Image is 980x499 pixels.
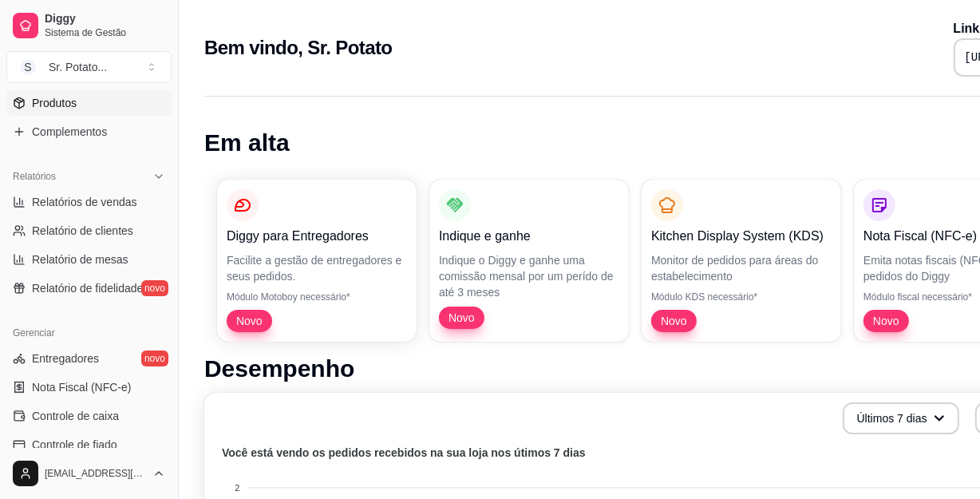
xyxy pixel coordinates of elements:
a: Relatório de clientes [6,218,172,244]
span: Novo [654,313,694,329]
span: Sistema de Gestão [45,26,165,39]
span: Novo [442,310,481,326]
a: Relatório de fidelidadenovo [6,275,172,301]
p: Facilite a gestão de entregadores e seus pedidos. [227,252,407,284]
a: Produtos [6,90,172,116]
div: Sr. Potato ... [49,59,107,75]
p: Diggy para Entregadores [227,227,407,246]
span: Relatórios de vendas [32,194,137,210]
a: Controle de caixa [6,403,172,429]
span: Diggy [45,12,165,26]
span: Relatórios [13,170,56,183]
span: Nota Fiscal (NFC-e) [32,379,131,395]
a: Entregadoresnovo [6,346,172,371]
a: DiggySistema de Gestão [6,6,172,45]
span: Novo [230,313,269,329]
a: Nota Fiscal (NFC-e) [6,374,172,400]
span: Controle de fiado [32,437,117,453]
button: Diggy para EntregadoresFacilite a gestão de entregadores e seus pedidos.Módulo Motoboy necessário... [217,180,417,342]
p: Kitchen Display System (KDS) [651,227,832,246]
a: Controle de fiado [6,432,172,457]
h2: Bem vindo, Sr. Potato [204,35,392,61]
p: Monitor de pedidos para áreas do estabelecimento [651,252,832,284]
span: Relatório de mesas [32,251,128,267]
p: Módulo KDS necessário* [651,291,832,303]
text: Você está vendo os pedidos recebidos na sua loja nos útimos 7 dias [222,447,586,460]
span: Novo [867,313,906,329]
span: Complementos [32,124,107,140]
p: Indique e ganhe [439,227,619,246]
button: Indique e ganheIndique o Diggy e ganhe uma comissão mensal por um perído de até 3 mesesNovo [429,180,629,342]
button: Kitchen Display System (KDS)Monitor de pedidos para áreas do estabelecimentoMódulo KDS necessário... [642,180,841,342]
span: Relatório de fidelidade [32,280,143,296]
a: Relatório de mesas [6,247,172,272]
button: [EMAIL_ADDRESS][DOMAIN_NAME] [6,454,172,493]
button: Últimos 7 dias [843,402,959,434]
button: Select a team [6,51,172,83]
p: Módulo Motoboy necessário* [227,291,407,303]
p: Indique o Diggy e ganhe uma comissão mensal por um perído de até 3 meses [439,252,619,300]
span: [EMAIL_ADDRESS][DOMAIN_NAME] [45,467,146,480]
span: Controle de caixa [32,408,119,424]
span: Entregadores [32,350,99,366]
a: Complementos [6,119,172,145]
span: Relatório de clientes [32,223,133,239]
span: S [20,59,36,75]
span: Produtos [32,95,77,111]
a: Relatórios de vendas [6,189,172,215]
div: Gerenciar [6,320,172,346]
tspan: 2 [235,483,239,493]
